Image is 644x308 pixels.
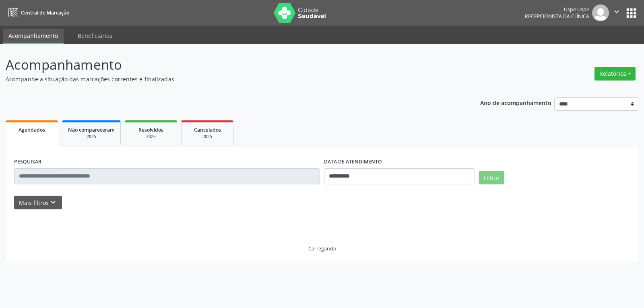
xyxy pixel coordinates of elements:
div: Uspe Uspe [525,6,589,13]
button: apps [624,6,638,20]
span: Recepcionista da clínica [525,13,589,20]
button:  [609,4,624,21]
i: keyboard_arrow_down [49,198,58,207]
a: Beneficiários [72,29,118,43]
label: PESQUISAR [14,156,41,168]
label: DATA DE ATENDIMENTO [324,156,382,168]
p: Acompanhamento [6,55,448,75]
button: Filtrar [479,171,504,184]
span: Cancelados [194,126,221,133]
div: Carregando [308,245,336,252]
a: Central de Marcação [6,6,69,19]
div: 2025 [187,134,227,140]
p: Ano de acompanhamento [480,97,551,107]
button: Mais filtroskeyboard_arrow_down [14,196,62,210]
button: Relatórios [594,67,636,81]
i:  [612,7,621,16]
span: Central de Marcação [21,9,69,16]
div: 2025 [68,134,115,140]
a: Acompanhamento [3,29,64,44]
p: Acompanhe a situação das marcações correntes e finalizadas [6,75,448,83]
span: Não compareceram [68,126,115,133]
img: img [592,4,609,21]
span: Resolvidos [138,126,163,133]
span: Agendados [19,126,45,133]
div: 2025 [131,134,171,140]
